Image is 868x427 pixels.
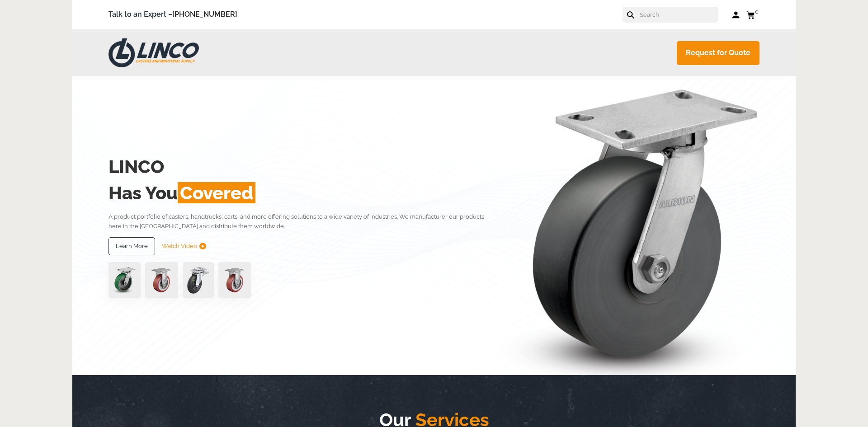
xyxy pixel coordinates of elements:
h2: LINCO [108,154,498,180]
img: capture-59611-removebg-preview-1.png [218,262,251,298]
input: Search [639,7,718,23]
a: Log in [732,10,740,19]
img: linco_caster [500,76,759,375]
img: lvwpp200rst849959jpg-30522-removebg-preview-1.png [183,262,213,298]
img: capture-59611-removebg-preview-1.png [145,262,178,298]
span: 0 [755,8,759,15]
a: Watch Video [162,237,206,255]
a: Request for Quote [677,41,759,65]
img: pn3orx8a-94725-1-1-.png [108,262,141,298]
span: Talk to an Expert – [108,9,237,21]
img: LINCO CASTERS & INDUSTRIAL SUPPLY [108,38,199,67]
a: 0 [746,9,759,20]
span: Covered [178,182,255,203]
h2: Has You [108,180,498,206]
a: [PHONE_NUMBER] [172,10,237,19]
img: subtract.png [199,243,206,249]
p: A product portfolio of casters, handtrucks, carts, and more offering solutions to a wide variety ... [108,212,498,231]
a: Learn More [108,237,155,255]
